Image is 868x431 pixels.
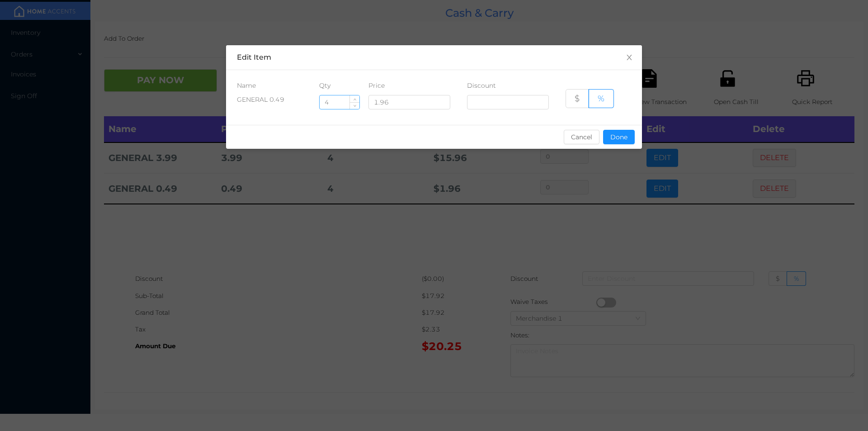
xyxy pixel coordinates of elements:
[237,52,631,62] div: Edit Item
[626,54,633,61] i: icon: close
[368,81,451,90] div: Price
[350,95,359,102] span: Increase Value
[617,45,642,71] button: Close
[598,93,604,104] span: %
[353,104,356,108] i: icon: down
[237,81,302,90] div: Name
[353,98,356,101] i: icon: up
[237,95,302,104] div: GENERAL 0.49
[350,102,359,109] span: Decrease Value
[575,93,580,104] span: $
[467,81,549,90] div: Discount
[319,81,352,90] div: Qty
[603,130,635,144] button: Done
[564,130,599,144] button: Cancel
